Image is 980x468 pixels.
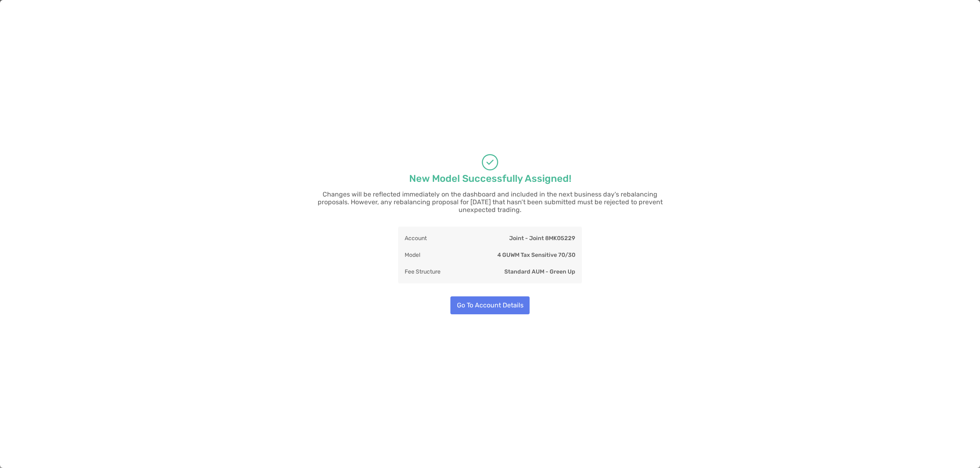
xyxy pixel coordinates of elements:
p: Standard AUM - Green Up [504,267,575,277]
p: New Model Successfully Assigned! [409,174,571,184]
p: 4 GUWM Tax Sensitive 70/30 [497,250,575,260]
p: Fee Structure [405,267,441,277]
p: Changes will be reflected immediately on the dashboard and included in the next business day's re... [306,190,674,214]
p: Model [405,250,420,260]
p: Joint - Joint 8MK05229 [509,233,575,243]
p: Account [405,233,427,243]
button: Go To Account Details [450,296,530,314]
